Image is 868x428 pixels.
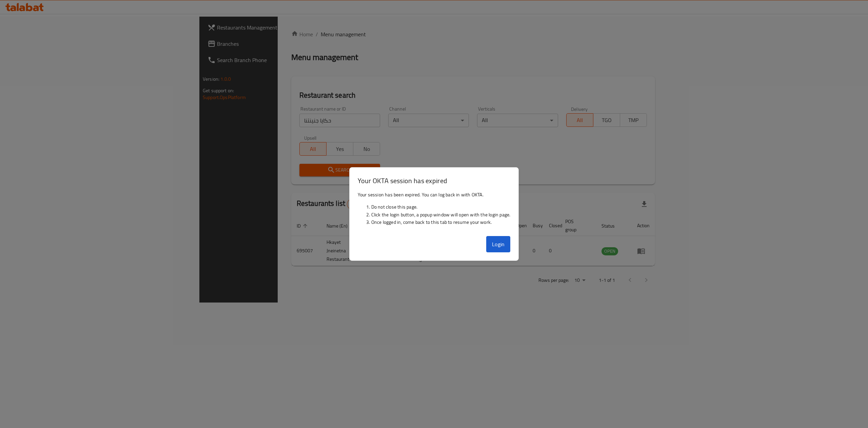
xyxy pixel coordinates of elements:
[371,203,511,211] li: Do not close this page.
[350,188,519,234] div: Your session has been expired. You can log back in with OKTA.
[371,218,511,226] li: Once logged in, come back to this tab to resume your work.
[358,176,511,186] h3: Your OKTA session has expired
[371,211,511,218] li: Click the login button, a popup window will open with the login page.
[486,236,511,252] button: Login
